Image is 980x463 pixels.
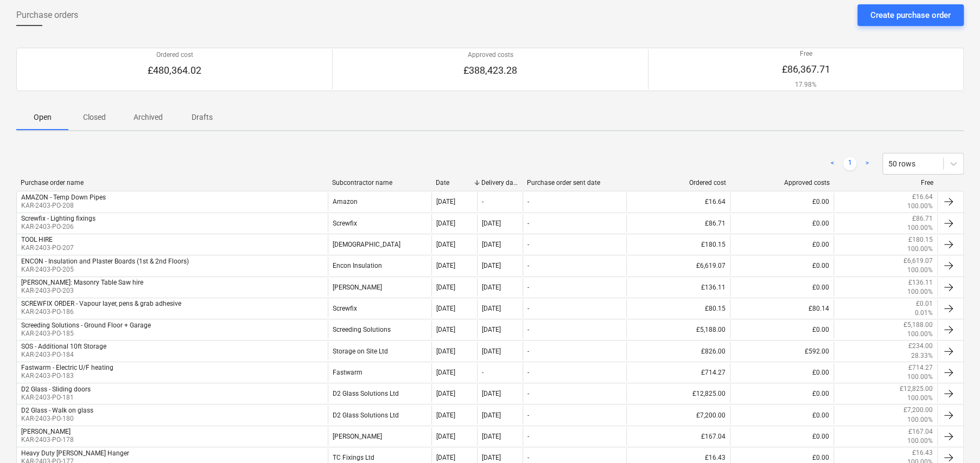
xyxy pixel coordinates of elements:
[21,371,113,381] p: KAR-2403-PO-183
[436,179,473,187] div: Date
[21,215,96,222] div: Screwfix - Lighting fixings
[482,284,501,291] div: [DATE]
[626,363,730,382] div: £714.27
[912,214,933,223] p: £86.71
[189,112,215,123] p: Drafts
[21,393,91,402] p: KAR-2403-PO-181
[21,428,71,435] div: [PERSON_NAME]
[463,64,517,77] p: £388,423.28
[626,299,730,318] div: £80.15
[527,326,529,333] div: -
[730,192,833,211] div: £0.00
[21,407,93,414] div: D2 Glass - Walk on glass
[730,320,833,339] div: £0.00
[730,427,833,446] div: £0.00
[328,320,431,339] div: Screeding Solutions
[21,414,93,423] p: KAR-2403-PO-180
[21,435,74,445] p: KAR-2403-PO-178
[21,321,151,329] div: Screeding Solutions - Ground Floor + Garage
[436,262,455,269] div: [DATE]
[527,262,529,269] div: -
[903,256,933,266] p: £6,619.07
[781,63,830,76] p: £86,367.71
[16,9,78,22] span: Purchase orders
[21,258,189,265] div: ENCON - Insulation and Plaster Boards (1st & 2nd Floors)
[482,305,501,312] div: [DATE]
[328,363,431,382] div: Fastwarm
[29,112,55,123] p: Open
[527,284,529,291] div: -
[857,4,964,26] button: Create purchase order
[907,223,933,233] p: 100.00%
[626,214,730,233] div: £86.71
[908,363,933,372] p: £714.27
[907,394,933,403] p: 100.00%
[908,427,933,436] p: £167.04
[527,369,529,376] div: -
[21,449,129,457] div: Heavy Duty [PERSON_NAME] Hanger
[626,235,730,254] div: £180.15
[482,262,501,269] div: [DATE]
[626,342,730,360] div: £826.00
[436,390,455,397] div: [DATE]
[482,220,501,227] div: [DATE]
[626,427,730,446] div: £167.04
[328,427,431,446] div: [PERSON_NAME]
[730,278,833,297] div: £0.00
[735,179,830,187] div: Approved costs
[436,369,455,376] div: [DATE]
[631,179,726,187] div: Ordered cost
[21,179,323,187] div: Purchase order name
[626,256,730,275] div: £6,619.07
[482,411,501,419] div: [DATE]
[626,320,730,339] div: £5,188.00
[626,192,730,211] div: £16.64
[328,192,431,211] div: Amazon
[527,390,529,397] div: -
[926,411,980,463] div: Chat Widget
[527,433,529,440] div: -
[21,300,181,307] div: SCREWFIX ORDER - Vapour layer, pens & grab adhesive
[527,198,529,205] div: -
[21,364,113,371] div: Fastwarm - Electric U/F heating
[907,202,933,211] p: 100.00%
[436,241,455,248] div: [DATE]
[908,342,933,351] p: £234.00
[133,112,163,123] p: Archived
[482,454,501,461] div: [DATE]
[730,235,833,254] div: £0.00
[903,406,933,415] p: £7,200.00
[826,157,839,170] a: Previous page
[730,299,833,318] div: £80.14
[21,343,106,350] div: SOS - Additional 10ft Storage
[21,329,151,338] p: KAR-2403-PO-185
[328,256,431,275] div: Encon Insulation
[907,330,933,339] p: 100.00%
[903,320,933,330] p: £5,188.00
[907,266,933,275] p: 100.00%
[21,307,181,317] p: KAR-2403-PO-186
[328,406,431,424] div: D2 Glass Solutions Ltd
[328,342,431,360] div: Storage on Site Ltd
[463,50,517,60] p: Approved costs
[436,454,455,461] div: [DATE]
[481,179,518,187] div: Delivery date
[626,384,730,403] div: £12,825.00
[861,157,874,170] a: Next page
[527,411,529,419] div: -
[626,406,730,424] div: £7,200.00
[907,372,933,382] p: 100.00%
[527,305,529,312] div: -
[527,348,529,355] div: -
[332,179,427,187] div: Subcontractor name
[436,433,455,440] div: [DATE]
[843,157,856,170] a: Page 1 is your current page
[730,384,833,403] div: £0.00
[900,384,933,394] p: £12,825.00
[527,241,529,248] div: -
[81,112,107,123] p: Closed
[328,278,431,297] div: [PERSON_NAME]
[907,415,933,425] p: 100.00%
[482,326,501,333] div: [DATE]
[870,8,951,22] div: Create purchase order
